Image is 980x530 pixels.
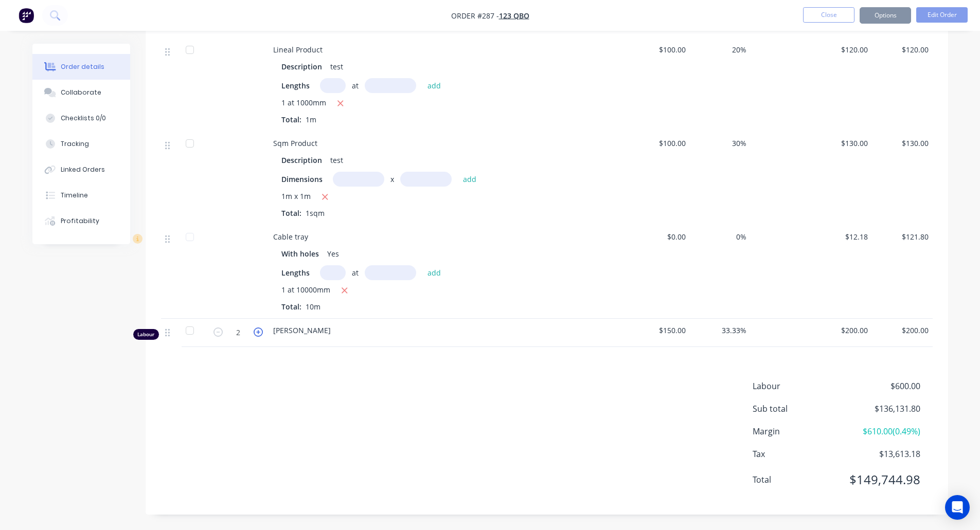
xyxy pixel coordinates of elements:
[876,325,929,336] span: $200.00
[281,267,310,278] span: Lengths
[876,138,929,149] span: $130.00
[273,232,308,242] span: Cable tray
[32,157,130,182] button: Linked Orders
[390,174,394,185] span: x
[32,54,130,80] button: Order details
[815,138,868,149] span: $130.00
[281,153,326,168] div: Description
[694,325,746,336] span: 33.33%
[633,44,686,55] span: $100.00
[844,448,920,460] span: $13,613.18
[753,473,844,486] span: Total
[281,80,310,91] span: Lengths
[281,191,311,204] span: 1m x 1m
[61,165,105,174] div: Linked Orders
[694,138,746,149] span: 30%
[273,325,331,335] span: [PERSON_NAME]
[32,105,130,131] button: Checklists 0/0
[422,266,447,280] button: add
[352,267,359,278] span: at
[32,208,130,234] button: Profitability
[499,11,529,21] a: 123 QBO
[694,231,746,242] span: 0%
[281,59,326,74] div: Description
[326,153,347,168] div: test
[61,114,106,123] div: Checklists 0/0
[323,246,343,261] div: Yes
[32,131,130,157] button: Tracking
[133,329,159,340] div: Labour
[633,231,686,242] span: $0.00
[273,138,317,148] span: Sqm Product
[803,7,854,23] button: Close
[352,80,359,91] span: at
[281,208,301,218] span: Total:
[844,425,920,437] span: $610.00 ( 0.49 %)
[61,88,101,97] div: Collaborate
[876,231,929,242] span: $121.80
[945,495,970,520] div: Open Intercom Messenger
[844,380,920,392] span: $600.00
[281,97,326,110] span: 1 at 1000mm
[753,425,844,437] span: Margin
[458,172,482,186] button: add
[19,8,34,23] img: Factory
[61,62,104,71] div: Order details
[815,231,868,242] span: $12.18
[281,115,301,124] span: Total:
[61,216,99,226] div: Profitability
[633,138,686,149] span: $100.00
[301,208,329,218] span: 1sqm
[281,246,323,261] div: With holes
[844,403,920,415] span: $136,131.80
[753,380,844,392] span: Labour
[844,470,920,489] span: $149,744.98
[281,174,323,185] span: Dimensions
[753,448,844,460] span: Tax
[860,7,911,24] button: Options
[61,139,89,149] div: Tracking
[281,284,330,297] span: 1 at 10000mm
[916,7,968,23] button: Edit Order
[32,80,130,105] button: Collaborate
[753,403,844,415] span: Sub total
[633,325,686,336] span: $150.00
[815,44,868,55] span: $120.00
[301,115,320,124] span: 1m
[301,302,325,312] span: 10m
[876,44,929,55] span: $120.00
[281,302,301,312] span: Total:
[694,44,746,55] span: 20%
[451,11,499,21] span: Order #287 -
[32,182,130,208] button: Timeline
[422,79,447,93] button: add
[61,191,88,200] div: Timeline
[815,325,868,336] span: $200.00
[326,59,347,74] div: test
[273,45,323,54] span: Lineal Product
